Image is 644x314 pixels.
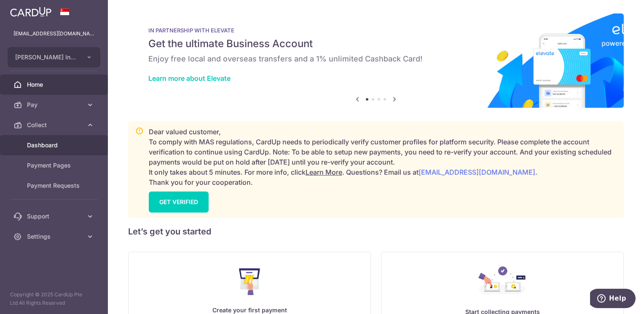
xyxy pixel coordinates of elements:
[27,80,83,89] span: Home
[239,268,260,295] img: Make Payment
[590,289,636,310] iframe: Opens a widget where you can find more information
[10,7,51,17] img: CardUp
[148,27,604,34] p: IN PARTNERSHIP WITH ELEVATE
[27,181,83,190] span: Payment Requests
[306,168,342,176] a: Learn More
[148,54,604,64] h6: Enjoy free local and overseas transfers and a 1% unlimited Cashback Card!
[148,37,604,51] h5: Get the ultimate Business Account
[27,161,83,170] span: Payment Pages
[128,225,624,238] h5: Let’s get you started
[149,127,617,187] p: Dear valued customer, To comply with MAS regulations, CardUp needs to periodically verify custome...
[13,29,94,38] p: [EMAIL_ADDRESS][DOMAIN_NAME]
[27,101,83,109] span: Pay
[128,13,624,108] img: Renovation banner
[148,74,231,82] a: Learn more about Elevate
[149,192,209,213] a: GET VERIFIED
[419,168,535,176] a: [EMAIL_ADDRESS][DOMAIN_NAME]
[27,141,83,149] span: Dashboard
[478,266,526,297] img: Collect Payment
[27,212,83,221] span: Support
[27,232,83,241] span: Settings
[8,47,100,67] button: [PERSON_NAME] International School Pte Ltd
[27,121,83,129] span: Collect
[15,53,78,61] span: [PERSON_NAME] International School Pte Ltd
